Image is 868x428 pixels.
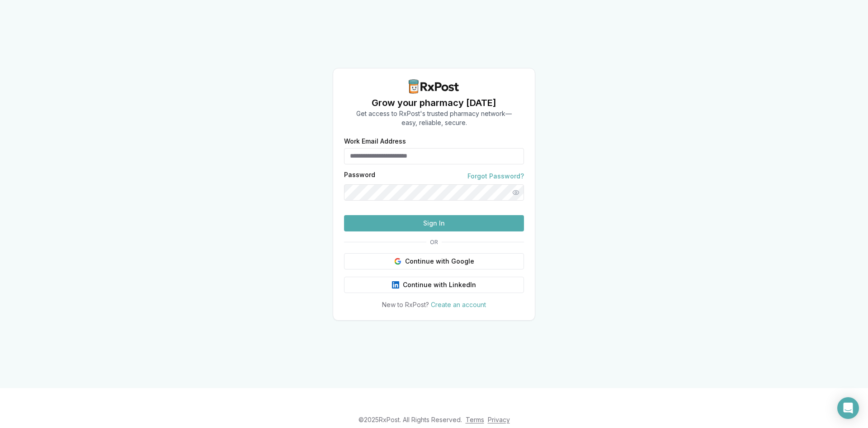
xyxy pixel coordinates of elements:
label: Work Email Address [344,138,524,144]
img: LinkedIn [392,281,399,289]
button: Continue with LinkedIn [344,277,524,293]
button: Sign In [344,215,524,231]
p: Get access to RxPost's trusted pharmacy network— easy, reliable, secure. [356,109,512,127]
div: Open Intercom Messenger [837,397,859,419]
img: Google [394,258,401,265]
img: RxPost Logo [405,79,463,94]
a: Privacy [488,416,510,423]
h1: Grow your pharmacy [DATE] [356,96,512,109]
button: Show password [508,184,524,201]
a: Terms [466,416,484,423]
span: OR [426,239,442,246]
span: New to RxPost? [382,301,429,308]
button: Continue with Google [344,253,524,269]
label: Password [344,172,375,181]
a: Create an account [431,301,486,308]
a: Forgot Password? [467,172,524,181]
